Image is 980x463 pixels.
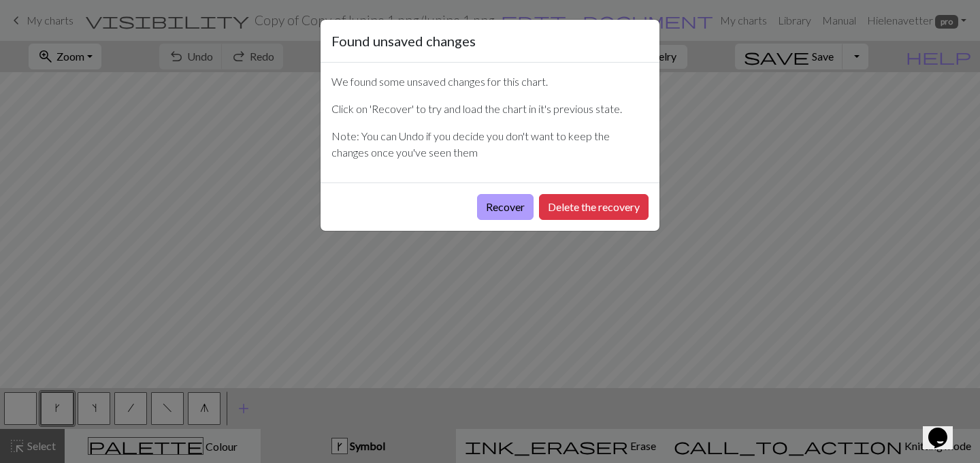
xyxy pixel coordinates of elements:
[331,31,476,51] h5: Found unsaved changes
[923,409,966,449] iframe: chat widget
[331,74,649,90] p: We found some unsaved changes for this chart.
[331,101,649,117] p: Click on 'Recover' to try and load the chart in it's previous state.
[331,128,649,161] p: Note: You can Undo if you decide you don't want to keep the changes once you've seen them
[477,194,534,220] button: Recover
[539,194,649,220] button: Delete the recovery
